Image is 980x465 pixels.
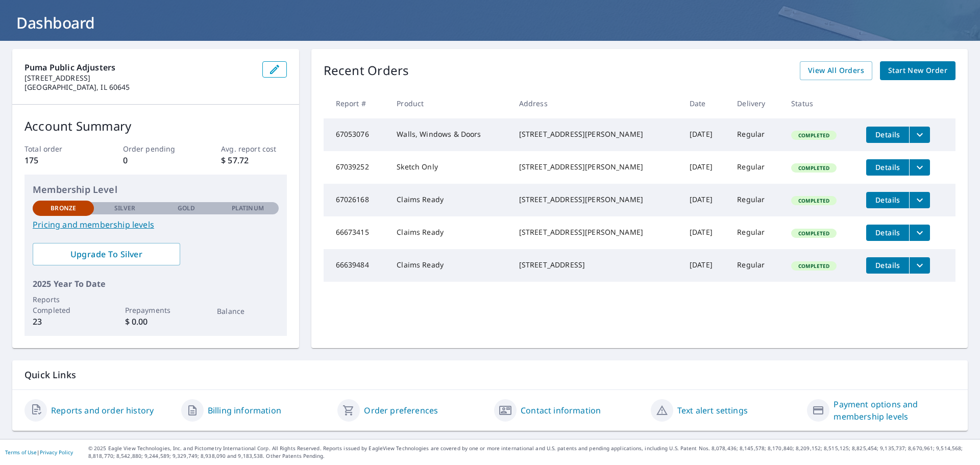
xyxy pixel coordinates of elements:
td: 66639484 [324,249,389,282]
th: Product [388,88,510,118]
button: filesDropdownBtn-67026168 [909,192,930,208]
button: detailsBtn-66673415 [866,225,909,241]
span: Completed [792,164,836,172]
td: Regular [729,151,783,184]
td: [DATE] [681,249,729,282]
td: 67039252 [324,151,389,184]
p: Puma Public Adjusters [24,61,254,74]
a: Billing information [208,404,281,417]
td: [DATE] [681,118,729,151]
a: Pricing and membership levels [33,218,279,231]
p: 0 [123,154,188,166]
span: Completed [792,262,836,270]
p: 175 [24,154,90,166]
td: [DATE] [681,216,729,249]
a: Upgrade To Silver [33,243,180,265]
span: Details [872,162,903,172]
p: Avg. report cost [221,143,286,154]
div: [STREET_ADDRESS][PERSON_NAME] [519,227,673,237]
td: Sketch Only [388,151,510,184]
td: [DATE] [681,184,729,216]
span: Details [872,260,903,270]
td: Regular [729,184,783,216]
td: [DATE] [681,151,729,184]
button: filesDropdownBtn-67039252 [909,159,930,176]
p: Order pending [123,143,188,154]
button: filesDropdownBtn-67053076 [909,127,930,143]
td: Regular [729,249,783,282]
p: Silver [114,204,136,213]
span: Details [872,195,903,205]
td: 67026168 [324,184,389,216]
th: Address [511,88,681,118]
p: Balance [217,306,278,316]
a: Privacy Policy [40,449,73,456]
span: View All Orders [808,64,864,77]
a: Start New Order [880,61,955,80]
div: [STREET_ADDRESS] [519,260,673,270]
p: Prepayments [125,305,186,315]
button: detailsBtn-67026168 [866,192,909,208]
a: Text alert settings [677,404,748,417]
th: Status [783,88,858,118]
button: detailsBtn-66639484 [866,257,909,274]
p: $ 57.72 [221,154,286,166]
span: Completed [792,230,836,237]
a: Order preferences [364,404,438,417]
p: [GEOGRAPHIC_DATA], IL 60645 [24,83,254,92]
p: Gold [178,204,195,213]
div: [STREET_ADDRESS][PERSON_NAME] [519,162,673,172]
td: 67053076 [324,118,389,151]
p: Account Summary [24,117,287,135]
span: Details [872,228,903,237]
button: filesDropdownBtn-66639484 [909,257,930,274]
p: $ 0.00 [125,315,186,328]
button: filesDropdownBtn-66673415 [909,225,930,241]
th: Delivery [729,88,783,118]
td: Regular [729,118,783,151]
h1: Dashboard [12,12,968,33]
a: Payment options and membership levels [834,398,955,423]
button: detailsBtn-67039252 [866,159,909,176]
p: [STREET_ADDRESS] [24,74,254,83]
div: [STREET_ADDRESS][PERSON_NAME] [519,129,673,139]
a: Terms of Use [5,449,37,456]
td: Claims Ready [388,249,510,282]
span: Start New Order [888,64,947,77]
p: Quick Links [24,369,955,381]
td: Claims Ready [388,216,510,249]
td: Walls, Windows & Doors [388,118,510,151]
p: 2025 Year To Date [33,278,279,290]
div: [STREET_ADDRESS][PERSON_NAME] [519,194,673,205]
span: Completed [792,197,836,204]
button: detailsBtn-67053076 [866,127,909,143]
p: Reports Completed [33,294,94,315]
p: Membership Level [33,183,279,197]
td: 66673415 [324,216,389,249]
p: Recent Orders [324,61,409,80]
th: Report # [324,88,389,118]
span: Details [872,130,903,139]
p: Bronze [51,204,76,213]
span: Completed [792,132,836,139]
td: Regular [729,216,783,249]
a: Contact information [521,404,601,417]
p: © 2025 Eagle View Technologies, Inc. and Pictometry International Corp. All Rights Reserved. Repo... [88,445,975,460]
p: | [5,449,73,455]
a: Reports and order history [51,404,154,417]
a: View All Orders [800,61,872,80]
td: Claims Ready [388,184,510,216]
p: Platinum [232,204,264,213]
p: Total order [24,143,90,154]
span: Upgrade To Silver [41,249,172,260]
th: Date [681,88,729,118]
p: 23 [33,315,94,328]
